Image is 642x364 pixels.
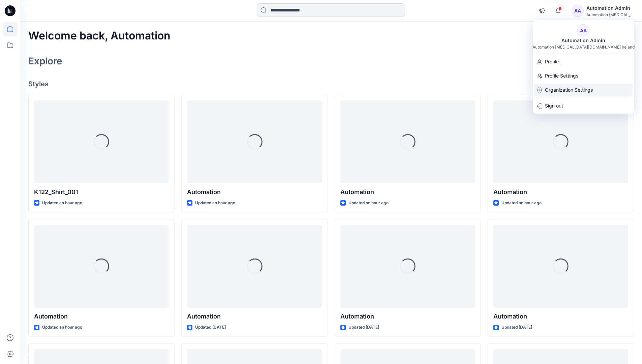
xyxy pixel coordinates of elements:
div: AA [572,5,584,17]
h4: Styles [28,80,634,88]
p: Sign out [545,99,563,112]
a: Profile [533,55,634,68]
p: Profile Settings [545,69,578,82]
p: Automation [340,187,475,197]
p: Profile [545,55,559,68]
h2: Welcome back, Automation [28,30,171,42]
div: Automation [MEDICAL_DATA]... [586,12,634,17]
p: Updated an hour ago [42,200,82,207]
p: Automation [340,312,475,321]
div: Automation Admin [586,4,634,12]
p: Automation [187,187,322,197]
p: Updated [DATE] [348,324,379,331]
p: K122_Shirt_001 [34,187,169,197]
p: Updated an hour ago [42,324,82,331]
p: Automation [493,187,628,197]
p: Updated [DATE] [501,324,532,331]
p: Automation [187,312,322,321]
p: Organization Settings [545,84,593,96]
a: Profile Settings [533,69,634,82]
p: Updated an hour ago [501,200,542,207]
div: Automation Admin [557,36,609,44]
p: Updated an hour ago [348,200,389,207]
p: Updated [DATE] [195,324,226,331]
p: Updated an hour ago [195,200,235,207]
p: Automation [493,312,628,321]
a: Organization Settings [533,84,634,96]
p: Automation [34,312,169,321]
div: AA [577,24,589,36]
div: Automation [MEDICAL_DATA][DOMAIN_NAME] Ireland [532,44,635,50]
h2: Explore [28,56,62,66]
